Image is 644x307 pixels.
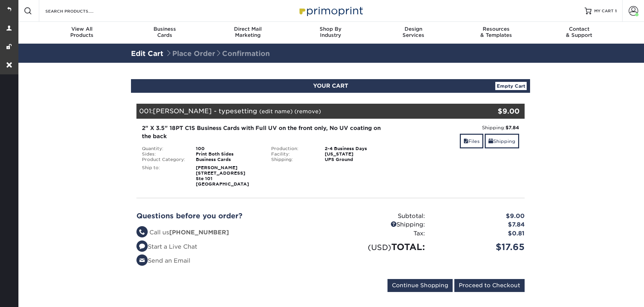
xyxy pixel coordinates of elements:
small: (USD) [368,243,391,252]
input: Continue Shopping [387,279,453,292]
span: Business [123,26,206,32]
div: Business Cards [191,157,266,162]
span: [PERSON_NAME] - typesetting [153,107,257,115]
div: Shipping: [331,220,430,229]
div: Services [372,26,455,38]
div: Facility: [266,151,320,157]
div: Subtotal: [331,212,430,221]
a: (remove) [294,108,321,115]
div: Production: [266,146,320,151]
div: UPS Ground [320,157,395,162]
div: Industry [289,26,372,38]
div: 100 [191,146,266,151]
span: 1 [615,9,617,13]
a: Shop ByIndustry [289,22,372,44]
strong: [PERSON_NAME] [STREET_ADDRESS] Ste 101 [GEOGRAPHIC_DATA] [196,165,249,187]
a: Files [460,134,483,148]
span: Shop By [289,26,372,32]
a: DesignServices [372,22,455,44]
img: Primoprint [296,3,365,18]
div: $17.65 [430,240,530,253]
div: Marketing [206,26,289,38]
div: Sides: [137,151,191,157]
span: Contact [538,26,620,32]
div: $9.00 [430,212,530,221]
div: Product Category: [137,157,191,162]
span: files [464,138,468,144]
span: Direct Mail [206,26,289,32]
div: [US_STATE] [320,151,395,157]
span: View All [41,26,123,32]
a: Send an Email [136,257,190,264]
a: (edit name) [259,108,293,115]
div: TOTAL: [331,240,430,253]
a: Start a Live Chat [136,243,197,250]
li: Call us [136,228,325,237]
div: $9.00 [460,106,519,116]
div: & Templates [455,26,538,38]
div: Tax: [331,229,430,238]
div: Quantity: [137,146,191,151]
span: Place Order Confirmation [165,49,270,58]
strong: $7.84 [506,125,519,130]
div: $0.81 [430,229,530,238]
a: BusinessCards [123,22,206,44]
div: 2-4 Business Days [320,146,395,151]
input: SEARCH PRODUCTS..... [45,7,111,15]
div: & Support [538,26,620,38]
span: Resources [455,26,538,32]
a: Direct MailMarketing [206,22,289,44]
div: Shipping: [400,124,519,131]
a: Shipping [485,134,519,148]
a: Edit Cart [131,49,163,58]
strong: [PHONE_NUMBER] [169,229,229,236]
div: $7.84 [430,220,530,229]
input: Proceed to Checkout [454,279,525,292]
span: Design [372,26,455,32]
div: Shipping: [266,157,320,162]
div: Products [41,26,123,38]
a: View AllProducts [41,22,123,44]
a: Resources& Templates [455,22,538,44]
div: Ship to: [137,165,191,187]
h2: Questions before you order? [136,212,325,220]
div: 001: [136,104,460,119]
span: MY CART [594,8,614,14]
a: Empty Cart [495,82,527,90]
div: Print Both Sides [191,151,266,157]
div: 2" X 3.5" 18PT C1S Business Cards with Full UV on the front only, No UV coating on the back [142,124,390,141]
a: Contact& Support [538,22,620,44]
span: YOUR CART [313,83,348,89]
span: shipping [488,138,493,144]
div: Cards [123,26,206,38]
